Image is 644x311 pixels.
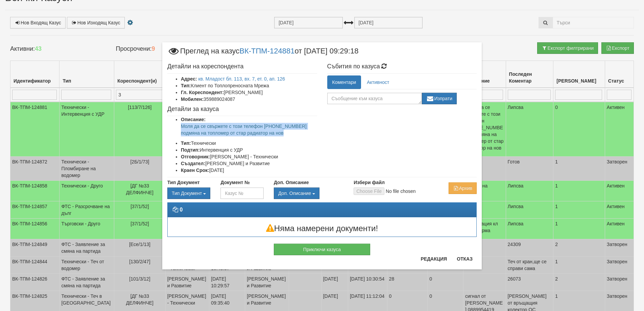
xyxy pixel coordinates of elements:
[181,168,209,173] b: Краен Срок:
[327,75,361,89] a: Коментари
[239,46,294,55] a: ВК-ТПМ-124881
[181,140,317,147] li: Технически
[422,93,457,104] button: Изпрати
[220,187,263,199] input: Казус №
[181,76,197,82] b: Адрес:
[167,179,200,186] label: Тип Документ
[274,187,343,199] div: Двоен клик, за изчистване на избраната стойност.
[278,191,311,196] span: Доп. Описание
[181,160,317,167] li: [PERSON_NAME] и Развитие
[181,89,317,96] li: [PERSON_NAME]
[354,179,385,186] label: Избери файл
[181,161,205,166] b: Създател:
[327,63,477,70] h4: Събития по казуса
[181,140,191,146] b: Тип:
[167,187,210,199] div: Двоен клик, за изчистване на избраната стойност.
[167,63,317,70] h4: Детайли на кореспондента
[198,76,285,82] a: кв. Младост бл. 113, вх. 7, ет. 0, ап. 126
[181,82,317,89] li: Клиент по Топлопреносната Мрежа
[181,147,200,153] b: Подтип:
[362,75,394,89] a: Активност
[168,224,476,233] h3: Няма намерени документи!
[416,253,451,264] button: Редакция
[453,253,477,264] button: Отказ
[274,244,370,255] button: Приключи казуса
[181,96,317,103] li: 359889024087
[274,179,309,186] label: Доп. Описание
[181,117,206,122] b: Описание:
[181,154,210,159] b: Отговорник:
[181,83,191,88] b: Тип:
[181,90,224,95] b: Гл. Кореспондент:
[449,182,477,194] button: Архив
[180,207,183,213] strong: 0
[181,123,317,136] p: Моля да се свържете с този телефон [PHONE_NUMBER] подмяна на топломер от стар радиатор на нов
[220,179,249,186] label: Документ №
[181,153,317,160] li: [PERSON_NAME] - Технически
[181,167,317,174] li: [DATE]
[181,96,204,102] b: Мобилен:
[167,187,210,199] button: Тип Документ
[167,47,358,60] span: Преглед на казус от [DATE] 09:29:18
[167,106,317,113] h4: Детайли за казуса
[172,191,202,196] span: Тип Документ
[181,147,317,153] li: Интервенция с УДР
[274,187,319,199] button: Доп. Описание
